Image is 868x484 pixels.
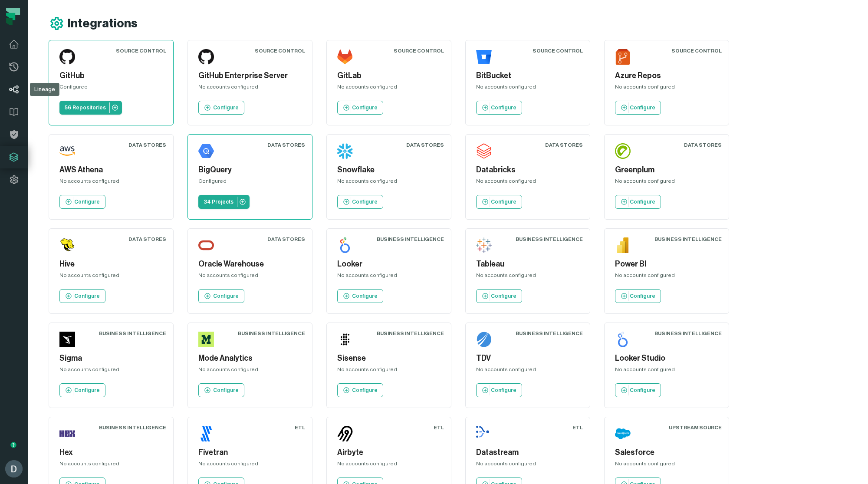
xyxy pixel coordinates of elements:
[59,237,75,253] img: Hive
[213,293,239,300] p: Configure
[615,178,718,188] div: No accounts configured
[59,83,163,94] div: Configured
[5,460,23,477] img: avatar of Daniel Lahyani
[337,383,383,397] a: Configure
[337,352,441,364] h5: Sisense
[615,101,661,115] a: Configure
[476,164,579,176] h5: Databricks
[74,293,100,300] p: Configure
[337,272,441,282] div: No accounts configured
[337,164,441,176] h5: Snowflake
[337,289,383,303] a: Configure
[476,272,579,282] div: No accounts configured
[10,441,17,449] div: Tooltip anchor
[59,447,163,458] h5: Hex
[476,289,522,303] a: Configure
[434,424,444,431] div: ETL
[476,383,522,397] a: Configure
[352,198,378,205] p: Configure
[572,424,583,431] div: ETL
[491,198,516,205] p: Configure
[128,236,166,243] div: Data Stores
[59,70,163,82] h5: GitHub
[198,178,302,188] div: Configured
[684,142,722,148] div: Data Stores
[377,330,444,337] div: Business Intelligence
[198,426,214,441] img: Fivetran
[337,332,353,347] img: Sisense
[491,104,516,111] p: Configure
[198,272,302,282] div: No accounts configured
[615,332,631,347] img: Looker Studio
[198,237,214,253] img: Oracle Warehouse
[337,258,441,270] h5: Looker
[516,330,583,337] div: Business Intelligence
[669,424,722,431] div: Upstream Source
[337,195,383,209] a: Configure
[30,83,59,96] div: Lineage
[337,237,353,253] img: Looker
[59,366,163,376] div: No accounts configured
[74,387,100,394] p: Configure
[615,49,631,65] img: Azure Repos
[491,293,516,300] p: Configure
[198,352,302,364] h5: Mode Analytics
[59,383,105,397] a: Configure
[476,70,579,82] h5: BitBucket
[59,101,122,115] a: 56 Repositories
[352,293,378,300] p: Configure
[337,49,353,65] img: GitLab
[255,47,305,54] div: Source Control
[59,272,163,282] div: No accounts configured
[406,142,444,148] div: Data Stores
[204,198,233,205] p: 34 Projects
[267,236,305,243] div: Data Stores
[99,424,166,431] div: Business Intelligence
[654,330,722,337] div: Business Intelligence
[198,101,244,115] a: Configure
[295,424,305,431] div: ETL
[615,383,661,397] a: Configure
[198,366,302,376] div: No accounts configured
[476,332,492,347] img: TDV
[615,366,718,376] div: No accounts configured
[59,143,75,159] img: AWS Athena
[198,164,302,176] h5: BigQuery
[615,352,718,364] h5: Looker Studio
[59,426,75,441] img: Hex
[337,426,353,441] img: Airbyte
[671,47,722,54] div: Source Control
[533,47,583,54] div: Source Control
[476,178,579,188] div: No accounts configured
[615,426,631,441] img: Salesforce
[615,195,661,209] a: Configure
[68,16,138,31] h1: Integrations
[476,366,579,376] div: No accounts configured
[238,330,305,337] div: Business Intelligence
[377,236,444,243] div: Business Intelligence
[476,49,492,65] img: BitBucket
[476,143,492,159] img: Databricks
[337,447,441,458] h5: Airbyte
[116,47,166,54] div: Source Control
[615,460,718,471] div: No accounts configured
[59,460,163,471] div: No accounts configured
[99,330,166,337] div: Business Intelligence
[476,460,579,471] div: No accounts configured
[476,101,522,115] a: Configure
[630,293,655,300] p: Configure
[337,178,441,188] div: No accounts configured
[615,237,631,253] img: Power BI
[337,83,441,94] div: No accounts configured
[59,332,75,347] img: Sigma
[352,104,378,111] p: Configure
[352,387,378,394] p: Configure
[476,447,579,458] h5: Datastream
[267,142,305,148] div: Data Stores
[198,258,302,270] h5: Oracle Warehouse
[198,289,244,303] a: Configure
[615,70,718,82] h5: Azure Repos
[615,83,718,94] div: No accounts configured
[198,332,214,347] img: Mode Analytics
[65,104,106,111] p: 56 Repositories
